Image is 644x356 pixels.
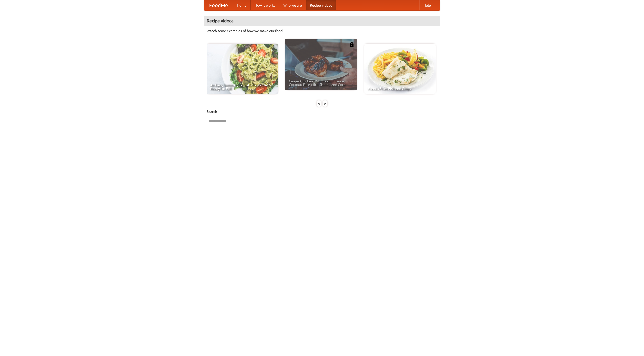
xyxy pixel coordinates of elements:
[204,0,233,10] a: FoodMe
[233,0,251,10] a: Home
[207,109,437,114] h5: Search
[419,0,435,10] a: Help
[251,0,279,10] a: How it works
[210,83,274,90] span: An Easy, Summery Tomato Pasta That's Ready for Fall
[368,87,432,90] span: French Fries Fish and Chips
[317,100,321,107] div: «
[207,28,437,33] p: Watch some examples of how we make our food!
[349,42,354,47] img: 483408.png
[279,0,306,10] a: Who we are
[364,44,436,94] a: French Fries Fish and Chips
[204,16,440,26] h4: Recipe videos
[323,100,327,107] div: »
[306,0,336,10] a: Recipe videos
[207,44,278,94] a: An Easy, Summery Tomato Pasta That's Ready for Fall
